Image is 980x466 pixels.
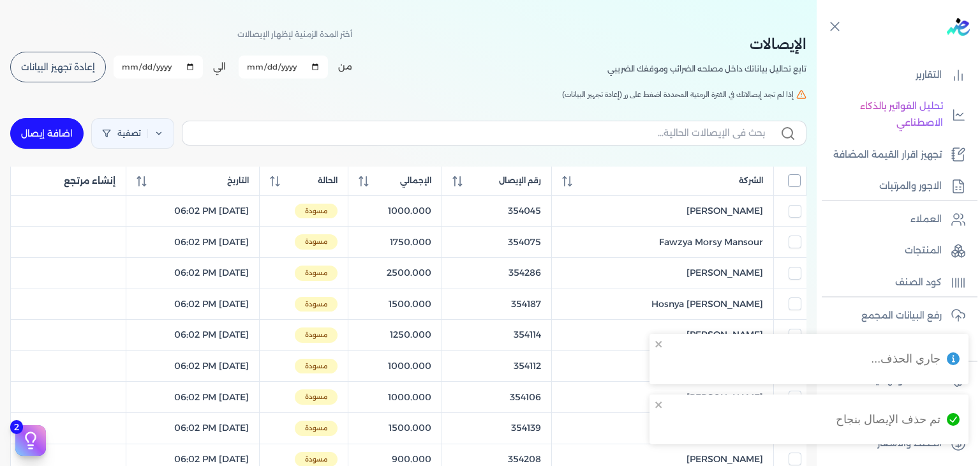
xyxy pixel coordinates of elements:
[126,412,259,444] td: [DATE] 06:02 PM
[861,308,942,324] p: رفع البيانات المجمع
[442,350,551,382] td: 354112
[400,175,431,186] span: الإجمالي
[227,175,249,186] span: التاريخ
[562,204,763,218] a: [PERSON_NAME]
[655,400,664,410] button: close
[562,421,763,435] a: [PERSON_NAME]
[295,421,338,436] span: مسودة
[687,391,763,404] span: [PERSON_NAME]
[213,60,226,73] label: الي
[442,227,551,258] td: 354075
[817,173,972,200] a: الاجور والمرتبات
[687,328,763,342] span: [PERSON_NAME]
[295,297,338,312] span: مسودة
[562,89,794,100] span: إذا لم تجد إيصالاتك في الفترة الزمنية المحددة اضغط على زر (إعادة تجهيز البيانات)
[348,289,442,320] td: 1500.000
[348,320,442,351] td: 1250.000
[442,382,551,413] td: 354106
[126,320,259,351] td: [DATE] 06:02 PM
[871,350,940,367] div: جاري الحذف...
[916,67,942,84] p: التقارير
[338,60,352,73] label: من
[21,63,95,71] span: إعادة تجهيز البيانات
[295,327,338,343] span: مسودة
[836,411,940,428] div: تم حذف الإيصال بنجاح
[947,18,970,36] img: logo
[15,425,46,456] button: 2
[348,227,442,258] td: 1750.000
[905,243,942,259] p: المنتجات
[126,257,259,289] td: [DATE] 06:02 PM
[295,204,338,219] span: مسودة
[295,234,338,250] span: مسودة
[348,257,442,289] td: 2500.000
[348,412,442,444] td: 1500.000
[659,236,763,249] span: Fawzya Morsy Mansour
[895,274,942,291] p: كود الصنف
[442,412,551,444] td: 354139
[607,33,806,56] h2: الإيصالات
[562,391,763,404] a: [PERSON_NAME]
[442,289,551,320] td: 354187
[442,320,551,351] td: 354114
[499,175,541,186] span: رقم الإيصال
[348,350,442,382] td: 1000.000
[193,126,765,140] input: بحث في الإيصالات الحالية...
[10,52,106,82] button: إعادة تجهيز البيانات
[126,227,259,258] td: [DATE] 06:02 PM
[562,453,763,466] a: [PERSON_NAME]
[562,266,763,280] a: [PERSON_NAME]
[295,266,338,281] span: مسودة
[817,62,972,89] a: التقارير
[562,359,763,373] a: [PERSON_NAME]
[10,118,84,149] a: اضافة إيصال
[126,382,259,413] td: [DATE] 06:02 PM
[562,297,763,311] a: Hosnya [PERSON_NAME]
[562,328,763,342] a: [PERSON_NAME]
[879,178,942,195] p: الاجور والمرتبات
[817,142,972,169] a: تجهيز اقرار القيمة المضافة
[91,118,174,149] a: تصفية
[607,61,806,77] p: تابع تحاليل بياناتك داخل مصلحه الضرائب وموقفك الضريبي
[318,175,338,186] span: الحالة
[348,382,442,413] td: 1000.000
[817,206,972,233] a: العملاء
[562,236,763,249] a: Fawzya Morsy Mansour
[910,211,942,228] p: العملاء
[64,174,115,188] span: إنشاء مرتجع
[10,420,23,434] span: 2
[126,350,259,382] td: [DATE] 06:02 PM
[817,93,972,136] a: تحليل الفواتير بالذكاء الاصطناعي
[687,266,763,280] span: [PERSON_NAME]
[823,98,943,131] p: تحليل الفواتير بالذكاء الاصطناعي
[817,237,972,264] a: المنتجات
[817,303,972,329] a: رفع البيانات المجمع
[295,359,338,374] span: مسودة
[126,195,259,227] td: [DATE] 06:02 PM
[348,195,442,227] td: 1000.000
[833,147,942,163] p: تجهيز اقرار القيمة المضافة
[442,195,551,227] td: 354045
[295,389,338,405] span: مسودة
[655,339,664,349] button: close
[651,297,763,311] span: Hosnya [PERSON_NAME]
[442,257,551,289] td: 354286
[739,175,763,186] span: الشركة
[687,204,763,218] span: [PERSON_NAME]
[817,269,972,296] a: كود الصنف
[237,26,352,43] p: أختر المدة الزمنية لإظهار الإيصالات
[687,453,763,466] span: [PERSON_NAME]
[126,289,259,320] td: [DATE] 06:02 PM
